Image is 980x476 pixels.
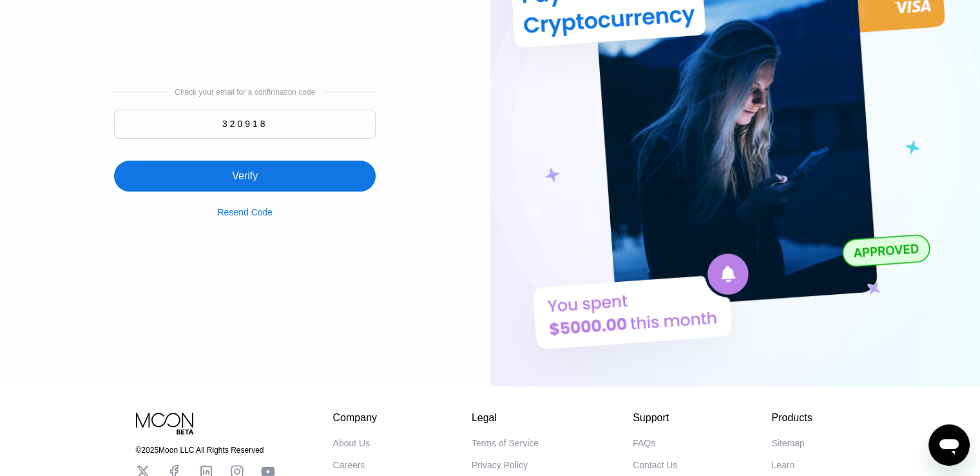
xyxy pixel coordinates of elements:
div: FAQs [633,438,655,448]
iframe: Buton lansare fereastră mesagerie [928,424,970,466]
div: © 2025 Moon LLC All Rights Reserved [136,446,275,455]
div: Resend Code [217,192,273,217]
div: Careers [333,460,365,470]
div: Learn [771,460,794,470]
div: Check your email for a confirmation code [175,88,315,97]
div: Legal [472,412,539,424]
div: Sitemap [771,438,804,448]
div: Verify [232,170,258,183]
div: Terms of Service [472,438,539,448]
div: Products [771,412,812,424]
div: Support [633,412,677,424]
div: Privacy Policy [472,460,528,470]
div: About Us [333,438,370,448]
div: Resend Code [217,207,273,217]
div: Verify [114,145,376,192]
div: Contact Us [633,460,677,470]
div: Company [333,412,378,424]
input: 000000 [114,110,376,139]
